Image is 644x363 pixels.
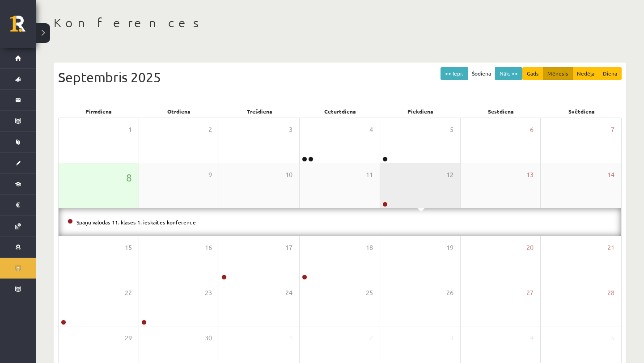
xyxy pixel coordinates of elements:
[607,288,614,298] span: 28
[450,333,453,343] span: 3
[461,105,541,118] div: Sestdiena
[572,67,599,80] button: Nedēļa
[128,125,132,135] span: 1
[76,219,196,226] a: Spāņu valodas 11. klases 1. ieskaites konference
[611,125,614,135] span: 7
[205,288,212,298] span: 23
[125,288,132,298] span: 22
[369,125,373,135] span: 4
[541,105,622,118] div: Svētdiena
[530,333,534,343] span: 4
[526,243,534,253] span: 20
[219,105,300,118] div: Trešdiena
[54,15,626,30] h1: Konferences
[598,67,622,80] button: Diena
[58,67,622,87] div: Septembris 2025
[607,243,614,253] span: 21
[467,67,496,80] button: Šodiena
[611,333,614,343] span: 5
[366,288,373,298] span: 25
[205,333,212,343] span: 30
[139,105,219,118] div: Otrdiena
[126,170,132,185] span: 8
[543,67,573,80] button: Mēnesis
[522,67,543,80] button: Gads
[10,16,36,38] a: Rīgas 1. Tālmācības vidusskola
[526,170,534,180] span: 13
[289,333,292,343] span: 1
[441,67,468,80] button: << Iepr.
[208,125,212,135] span: 2
[607,170,614,180] span: 14
[125,243,132,253] span: 15
[208,170,212,180] span: 9
[446,243,453,253] span: 19
[366,170,373,180] span: 11
[58,105,139,118] div: Pirmdiena
[125,333,132,343] span: 29
[205,243,212,253] span: 16
[530,125,534,135] span: 6
[285,288,292,298] span: 24
[285,170,292,180] span: 10
[380,105,461,118] div: Piekdiena
[446,288,453,298] span: 26
[289,125,292,135] span: 3
[450,125,453,135] span: 5
[526,288,534,298] span: 27
[300,105,380,118] div: Ceturtdiena
[366,243,373,253] span: 18
[495,67,522,80] button: Nāk. >>
[369,333,373,343] span: 2
[285,243,292,253] span: 17
[446,170,453,180] span: 12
